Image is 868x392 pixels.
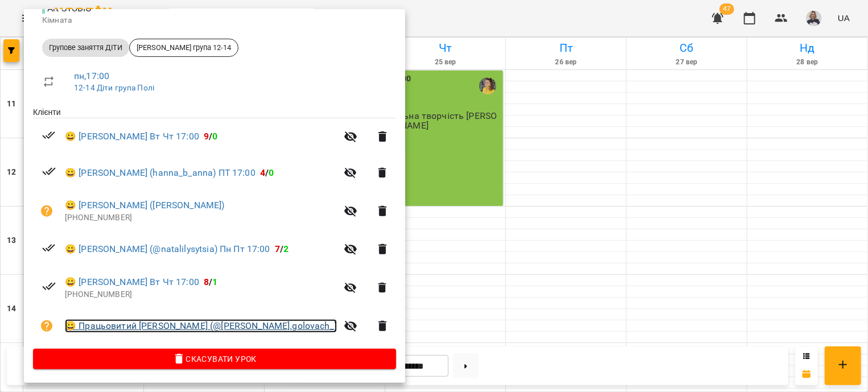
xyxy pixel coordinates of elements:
p: [PHONE_NUMBER] [65,289,337,300]
span: 7 [275,244,280,254]
span: 0 [212,131,217,142]
b: / [275,244,289,254]
a: 😀 [PERSON_NAME] (@natalilysytsia) Пн Пт 17:00 [65,242,270,256]
span: [PERSON_NAME] група 12-14 [130,43,238,53]
a: 😀 Працьовитий [PERSON_NAME] (@[PERSON_NAME].golovach_) [65,319,337,333]
a: пн , 17:00 [74,71,109,81]
button: Візит ще не сплачено. Додати оплату? [33,312,60,340]
ul: Клієнти [33,106,396,349]
span: 4 [260,167,265,178]
span: 9 [204,131,209,142]
svg: Візит сплачено [42,164,56,178]
a: 😀 [PERSON_NAME] (hanna_b_anna) ПТ 17:00 [65,166,256,180]
p: Кімната [42,15,387,26]
span: Скасувати Урок [42,352,387,366]
button: Скасувати Урок [33,349,396,369]
a: 😀 [PERSON_NAME] Вт Чт 17:00 [65,130,199,143]
span: 0 [269,167,274,178]
span: 1 [212,277,217,287]
a: 12-14 Діти група Полі [74,83,154,92]
svg: Візит сплачено [42,279,56,293]
b: / [204,131,217,142]
span: 2 [283,244,289,254]
button: Візит ще не сплачено. Додати оплату? [33,197,60,225]
b: / [204,277,217,287]
svg: Візит сплачено [42,129,56,142]
b: / [260,167,274,178]
div: [PERSON_NAME] група 12-14 [129,39,238,57]
span: Групове заняття ДІТИ [42,43,129,53]
p: [PHONE_NUMBER] [65,212,337,224]
a: 😀 [PERSON_NAME] ([PERSON_NAME]) [65,199,225,212]
svg: Візит сплачено [42,241,56,255]
span: - Art STUDIO [42,3,94,14]
span: 8 [204,277,209,287]
a: 😀 [PERSON_NAME] Вт Чт 17:00 [65,275,199,289]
